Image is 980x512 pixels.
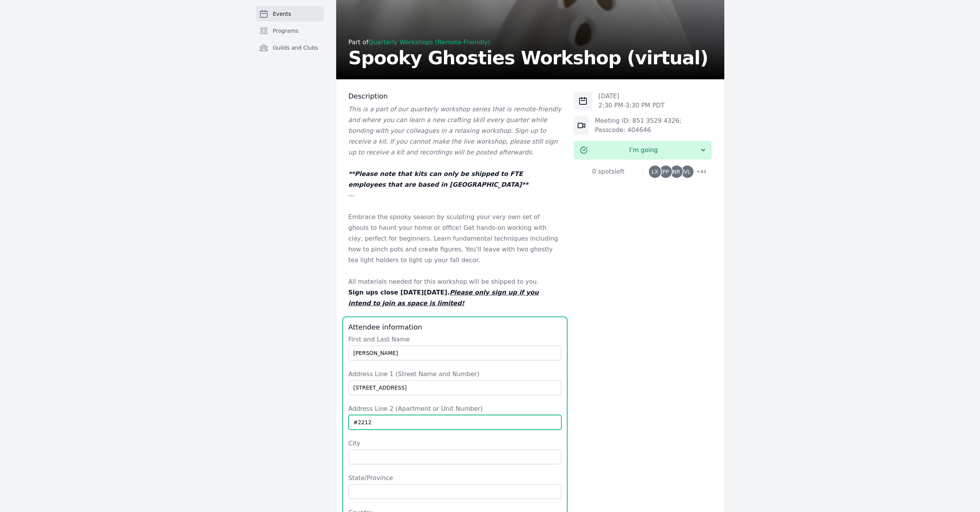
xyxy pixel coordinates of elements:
[256,23,324,38] a: Programs
[652,169,658,174] span: LX
[692,167,706,178] span: + 44
[348,289,539,307] strong: Sign ups close [DATE][DATE].
[256,6,324,22] a: Events
[369,38,490,46] a: Quarterly Workshops (Remote-Friendly)
[348,92,562,101] h3: Description
[273,10,291,18] span: Events
[273,44,318,52] span: Guilds and Clubs
[348,38,708,47] div: Part of
[348,190,562,201] p: ---
[273,27,298,35] span: Programs
[598,101,665,110] p: 2:30 PM - 3:30 PM PDT
[574,167,643,176] div: 0 spots left
[348,105,561,156] em: This is a part of our quarterly workshop series that is remote-friendly and where you can learn a...
[348,439,562,448] label: City
[348,276,562,287] p: All materials needed for this workshop will be shipped to you.
[588,146,699,155] span: I'm going
[256,40,324,55] a: Guilds and Clubs
[348,335,562,344] label: First and Last Name
[348,49,708,67] h2: Spooky Ghosties Workshop (virtual)
[673,169,680,174] span: NR
[348,289,539,307] u: Please only sign up if you intend to join as space is limited!
[348,212,562,266] p: Embrace the spooky season by sculpting your very own set of ghouls to haunt your home or office! ...
[348,404,562,413] label: Address Line 2 (Apartment or Unit Number)
[256,6,324,68] nav: Sidebar
[348,170,528,188] em: **Please note that kits can only be shipped to FTE employees that are based in [GEOGRAPHIC_DATA]**
[595,117,682,134] a: Meeting ID: 851 3529 4326; Passcode: 404646
[574,141,712,159] button: I'm going
[684,169,690,174] span: VL
[348,323,562,332] h3: Attendee information
[348,370,562,379] label: Address Line 1 (Street Name and Number)
[348,474,562,483] label: State/Province
[598,92,665,101] p: [DATE]
[662,169,669,174] span: PP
